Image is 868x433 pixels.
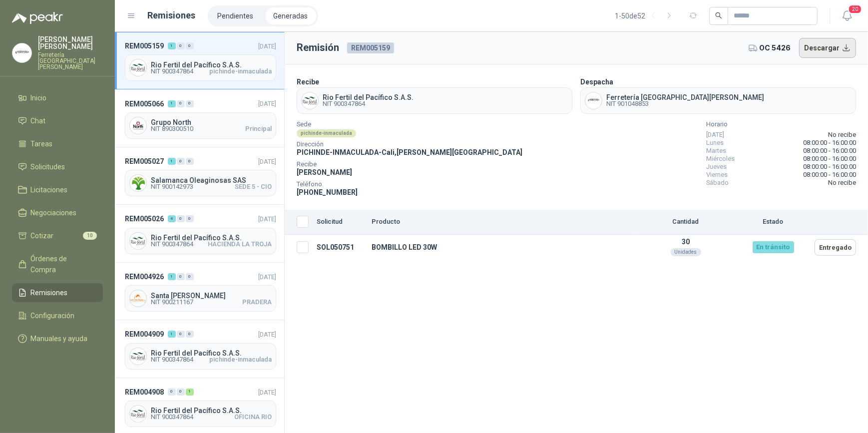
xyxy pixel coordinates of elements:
[803,171,856,179] span: 08:00:00 - 16:00:00
[838,7,856,25] button: 20
[258,215,276,223] span: [DATE]
[151,184,193,190] span: NIT 900142973
[368,235,636,260] td: BOMBILLO LED 30W
[706,122,856,127] span: Horario
[125,271,164,282] span: REM004926
[31,184,68,195] span: Licitaciones
[368,210,636,235] th: Producto
[323,101,414,107] span: NIT 900347864
[168,158,176,165] div: 1
[31,115,46,126] span: Chat
[848,4,862,14] span: 20
[266,7,316,24] a: Generadas
[753,241,794,253] div: En tránsito
[803,139,856,147] span: 08:00:00 - 16:00:00
[186,273,194,280] div: 0
[715,12,722,19] span: search
[580,78,613,86] b: Despacha
[31,230,54,241] span: Cotizar
[12,329,103,348] a: Manuales y ayuda
[297,129,356,137] div: pichinde-inmaculada
[12,111,103,130] a: Chat
[130,233,146,249] img: Company Logo
[258,42,276,50] span: [DATE]
[12,306,103,325] a: Configuración
[209,68,272,74] span: pichinde-inmaculada
[31,333,88,344] span: Manuales y ayuda
[186,389,194,396] div: 1
[803,155,856,163] span: 08:00:00 - 16:00:00
[12,203,103,222] a: Negociaciones
[297,142,522,147] span: Dirección
[115,320,284,378] a: REM004909100[DATE] Company LogoRio Fertil del Pacífico S.A.S.NIT 900347864pichinde-inmaculada
[258,273,276,281] span: [DATE]
[151,407,272,414] span: Rio Fertil del Pacífico S.A.S.
[130,59,146,76] img: Company Logo
[640,238,732,246] p: 30
[12,43,31,62] img: Company Logo
[151,68,193,74] span: NIT 900347864
[297,182,522,187] span: Teléfono
[31,310,75,321] span: Configuración
[258,158,276,165] span: [DATE]
[130,175,146,191] img: Company Logo
[125,98,164,109] span: REM005066
[168,100,176,107] div: 1
[803,147,856,155] span: 08:00:00 - 16:00:00
[323,94,414,101] span: Rio Fertil del Pacífico S.A.S.
[671,248,701,256] div: Unidades
[151,357,193,363] span: NIT 900347864
[125,329,164,340] span: REM004909
[186,100,194,107] div: 0
[130,117,146,134] img: Company Logo
[151,177,272,184] span: Salamanca Oleaginosas SAS
[606,101,764,107] span: NIT 901048853
[12,249,103,279] a: Órdenes de Compra
[168,215,176,222] div: 4
[31,161,65,172] span: Solicitudes
[706,171,728,179] span: Viernes
[347,42,394,53] span: REM005159
[313,210,368,235] th: Solicitud
[177,389,185,396] div: 0
[31,253,93,275] span: Órdenes de Compra
[636,210,736,235] th: Cantidad
[186,42,194,49] div: 0
[297,148,522,156] span: PICHINDE-INMACULADA - Cali , [PERSON_NAME][GEOGRAPHIC_DATA]
[12,134,103,153] a: Tareas
[31,138,53,149] span: Tareas
[736,210,811,235] th: Estado
[83,232,97,240] span: 10
[151,299,193,305] span: NIT 900211167
[285,210,313,235] th: Seleccionar/deseleccionar
[12,180,103,199] a: Licitaciones
[115,147,284,205] a: REM005027100[DATE] Company LogoSalamanca Oleaginosas SASNIT 900142973SEDE 5 - CIO
[313,235,368,260] td: SOL050751
[245,126,272,132] span: Principal
[297,40,339,55] h3: Remisión
[151,292,272,299] span: Santa [PERSON_NAME]
[38,36,103,50] p: [PERSON_NAME] [PERSON_NAME]
[130,406,146,422] img: Company Logo
[606,94,764,101] span: Ferretería [GEOGRAPHIC_DATA][PERSON_NAME]
[125,156,164,167] span: REM005027
[242,299,272,305] span: PRADERA
[151,126,193,132] span: NIT 890300510
[208,241,272,247] span: HACIENDA LA TROJA
[706,147,726,155] span: Martes
[130,348,146,365] img: Company Logo
[148,8,196,22] h1: Remisiones
[151,350,272,357] span: Rio Fertil del Pacífico S.A.S.
[615,8,677,24] div: 1 - 50 de 52
[125,387,164,398] span: REM004908
[168,273,176,280] div: 1
[297,122,522,127] span: Sede
[302,92,318,109] img: Company Logo
[130,290,146,307] img: Company Logo
[168,331,176,338] div: 1
[168,389,176,396] div: 0
[815,239,856,256] button: Entregado
[151,414,193,420] span: NIT 900347864
[177,42,185,49] div: 0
